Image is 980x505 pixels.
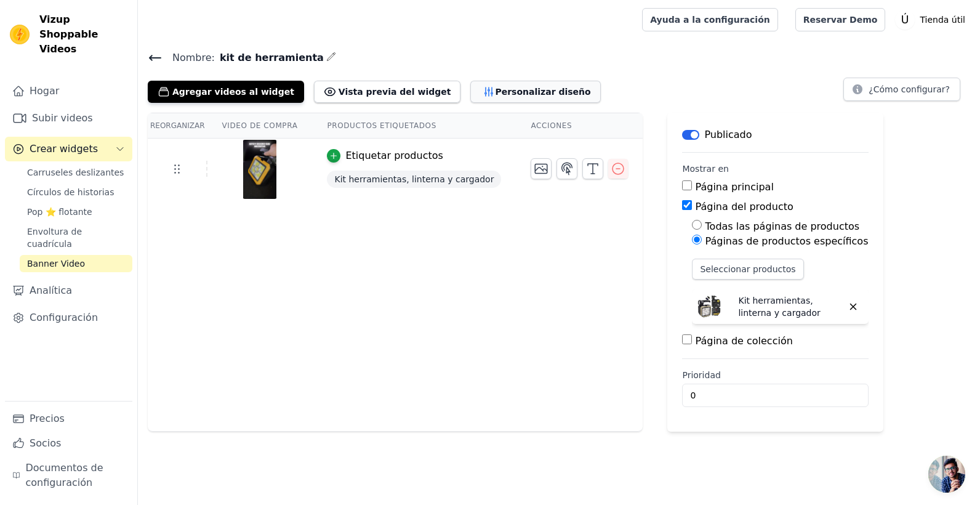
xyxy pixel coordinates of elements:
[705,235,869,247] label: Páginas de productos específicos
[207,113,313,139] th: Video de compra
[696,335,793,347] label: Página de colección
[697,294,721,319] img: Kit herramientas, linterna y cargador
[516,113,643,139] th: Acciones
[696,181,774,193] label: Página principal
[30,411,65,426] font: Precios
[642,8,778,31] a: Ayuda a la configuración
[27,186,114,198] span: Círculos de historias
[30,84,59,99] font: Hogar
[20,184,132,201] a: Círculos de historias
[10,25,30,44] img: Vizup
[30,142,98,156] span: Crear widgets
[326,49,336,66] div: Edit Name
[915,9,970,31] p: Tienda útil
[27,257,85,270] span: Banner Video
[314,81,461,103] button: Vista previa del widget
[738,294,830,319] p: Kit herramientas, linterna y cargador
[869,83,950,95] font: ¿Cómo configurar?
[25,461,125,490] font: Documentos de configuración
[345,148,443,163] div: Etiquetar productos
[327,171,501,188] span: Kit herramientas, linterna y cargador
[682,163,728,175] legend: Mostrar en
[895,9,970,31] button: Ú Tienda útil
[32,111,93,126] font: Subir videos
[5,79,132,103] a: Hogar
[215,50,324,65] span: kit de herramienta
[5,137,132,161] button: Crear widgets
[843,86,960,98] a: ¿Cómo configurar?
[39,12,127,57] span: Vizup Shoppable Videos
[30,310,98,325] font: Configuración
[843,296,864,317] button: Delete widget
[30,283,72,298] font: Analítica
[148,81,304,103] button: Agregar videos al widget
[5,305,132,330] a: Configuración
[172,86,294,98] font: Agregar videos al widget
[495,86,590,98] font: Personalizar diseño
[795,8,886,31] a: Reservar Demo
[339,86,451,98] font: Vista previa del widget
[20,223,132,252] a: Envoltura de cuadrícula
[20,255,132,272] a: Banner Video
[30,436,61,451] font: Socios
[843,78,960,101] button: ¿Cómo configurar?
[20,164,132,181] a: Carruseles deslizantes
[5,278,132,303] a: Analítica
[901,13,909,26] text: Ú
[470,81,600,103] button: Personalizar diseño
[27,166,124,179] span: Carruseles deslizantes
[5,456,132,495] a: Documentos de configuración
[705,220,860,232] label: Todas las páginas de productos
[27,225,125,250] span: Envoltura de cuadrícula
[20,203,132,220] a: Pop ⭐ flotante
[243,140,277,199] img: tn-b9dd6b61bfe04f1c8edc80650fdd2a0f.png
[5,431,132,456] a: Socios
[172,52,215,63] font: Nombre:
[148,113,207,139] th: Reorganizar
[27,206,92,218] span: Pop ⭐ flotante
[928,456,965,493] a: Chat abierto
[704,127,752,142] p: Publicado
[5,106,132,131] a: Subir videos
[5,406,132,431] a: Precios
[682,369,868,381] label: Prioridad
[696,201,793,212] label: Página del producto
[312,113,516,139] th: Productos etiquetados
[531,158,552,179] button: Change Thumbnail
[692,259,803,280] button: Seleccionar productos
[327,148,443,163] button: Etiquetar productos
